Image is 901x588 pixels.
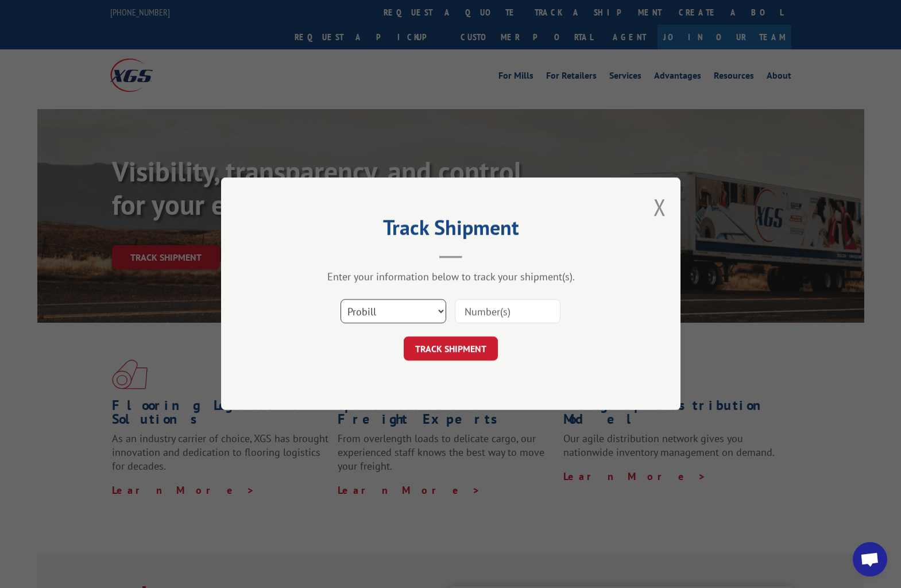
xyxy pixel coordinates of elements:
input: Number(s) [455,300,560,324]
button: TRACK SHIPMENT [404,337,498,361]
h2: Track Shipment [279,219,623,241]
div: Open chat [853,542,887,577]
div: Enter your information below to track your shipment(s). [279,270,623,284]
button: Close modal [653,192,666,222]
